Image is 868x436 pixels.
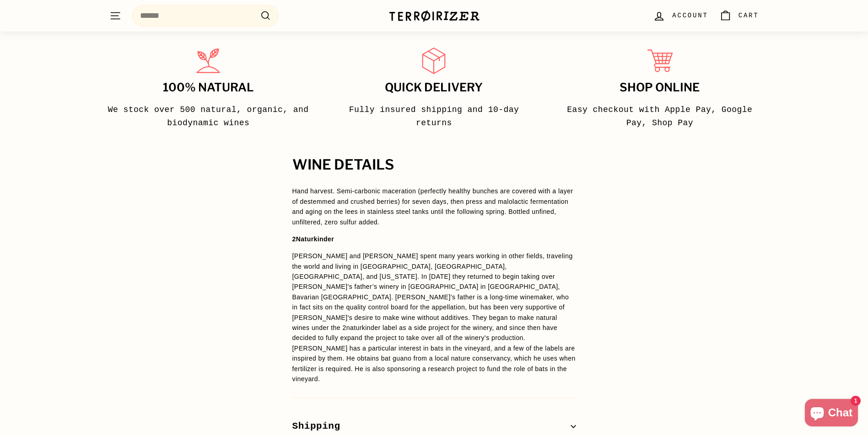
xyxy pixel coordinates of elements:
p: We stock over 500 natural, organic, and biodynamic wines [106,103,311,130]
a: Account [647,2,713,29]
span: Cart [739,11,759,21]
h2: WINE DETAILS [292,157,576,173]
p: Fully insured shipping and 10-day returns [331,103,537,130]
p: Easy checkout with Apple Pay, Google Pay, Shop Pay [557,103,762,130]
p: Hand harvest. Semi-carbonic maceration (perfectly healthy bunches are covered with a layer of des... [292,186,576,227]
p: [PERSON_NAME] and [PERSON_NAME] spent many years working in other fields, traveling the world and... [292,251,576,384]
h3: Quick delivery [331,81,537,94]
span: Account [672,11,708,21]
strong: 2Naturkinder [292,235,334,243]
a: Cart [714,2,765,29]
h3: 100% Natural [106,81,311,94]
h3: Shop Online [557,81,762,94]
inbox-online-store-chat: Shopify online store chat [802,399,861,429]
